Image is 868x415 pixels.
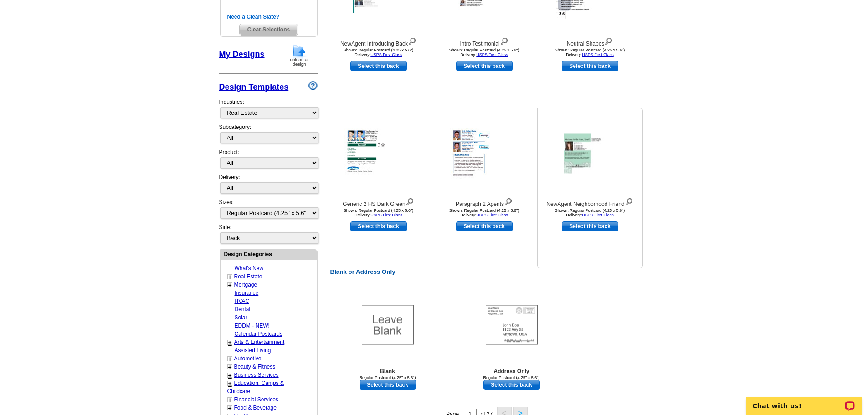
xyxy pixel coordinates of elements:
[308,81,318,90] img: design-wizard-help-icon.png
[344,128,413,179] img: Generic 2 HS Dark Green
[228,364,232,371] a: +
[540,36,640,48] div: Neutral Shapes
[234,364,276,370] a: Beauty & Fitness
[434,36,534,48] div: Intro Testimonial
[329,208,429,217] div: Shown: Regular Postcard (4.25 x 5.6") Delivery:
[235,314,247,321] a: Solar
[227,380,284,395] a: Education, Camps & Childcare
[219,123,318,148] div: Subcategory:
[329,36,429,48] div: NewAgent Introducing Back
[562,221,618,231] a: use this design
[408,36,416,46] img: view design details
[228,355,232,363] a: +
[562,61,618,71] a: use this design
[564,134,616,174] img: NewAgent Neighborhood Friend
[234,372,279,378] a: Business Services
[582,52,614,57] a: USPS First Class
[406,196,414,206] img: view design details
[476,52,508,57] a: USPS First Class
[493,368,529,374] b: Address Only
[540,196,640,208] div: NewAgent Neighborhood Friend
[228,282,232,289] a: +
[219,82,289,92] a: Design Templates
[235,265,264,272] a: What's New
[234,282,257,288] a: Mortgage
[740,386,868,415] iframe: LiveChat chat widget
[228,339,232,346] a: +
[338,375,438,380] div: Regular Postcard (4.25" x 5.6")
[326,268,648,276] h2: Blank or Address Only
[228,396,232,404] a: +
[329,48,429,57] div: Shown: Regular Postcard (4.25 x 5.6") Delivery:
[350,61,407,71] a: use this design
[235,290,259,296] a: Insurance
[582,213,614,217] a: USPS First Class
[235,347,271,354] a: Assisted Living
[456,221,513,231] a: use this design
[434,48,534,57] div: Shown: Regular Postcard (4.25 x 5.6") Delivery:
[350,221,407,231] a: use this design
[476,213,508,217] a: USPS First Class
[604,36,613,46] img: view design details
[219,50,265,59] a: My Designs
[362,305,414,345] img: Blank Template
[228,372,232,379] a: +
[228,405,232,412] a: +
[235,306,251,313] a: Dental
[450,128,519,179] img: Paragraph 2 Agents
[329,196,429,208] div: Generic 2 HS Dark Green
[235,323,270,329] a: EDDM - NEW!
[540,208,640,217] div: Shown: Regular Postcard (4.25 x 5.6") Delivery:
[434,208,534,217] div: Shown: Regular Postcard (4.25 x 5.6") Delivery:
[219,148,318,173] div: Product:
[483,380,540,390] a: use this design
[219,223,318,245] div: Side:
[360,380,416,390] a: use this design
[370,52,402,57] a: USPS First Class
[219,93,318,123] div: Industries:
[287,44,311,67] img: upload-design
[240,24,298,35] span: Clear Selections
[234,396,278,403] a: Financial Services
[219,198,318,223] div: Sizes:
[235,298,249,304] a: HVAC
[219,173,318,198] div: Delivery:
[234,273,262,280] a: Real Estate
[228,380,232,387] a: +
[540,48,640,57] div: Shown: Regular Postcard (4.25 x 5.6") Delivery:
[235,331,282,337] a: Calendar Postcards
[500,36,508,46] img: view design details
[234,339,285,345] a: Arts & Entertainment
[462,375,562,380] div: Regular Postcard (4.25" x 5.6")
[504,196,513,206] img: view design details
[625,196,633,206] img: view design details
[221,250,317,258] div: Design Categories
[434,196,534,208] div: Paragraph 2 Agents
[380,368,395,374] b: Blank
[370,213,402,217] a: USPS First Class
[234,405,277,411] a: Food & Beverage
[234,355,262,362] a: Automotive
[456,61,513,71] a: use this design
[227,13,310,21] h5: Need a Clean Slate?
[486,305,538,345] img: Addresses Only
[228,273,232,281] a: +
